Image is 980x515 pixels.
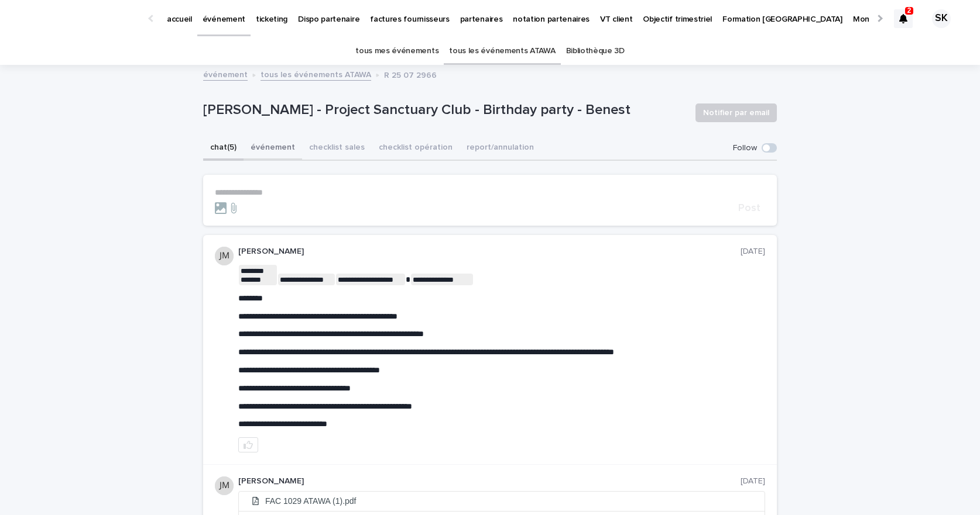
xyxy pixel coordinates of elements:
[239,492,765,511] li: FAC 1029 ATAWA (1).pdf
[449,37,555,65] a: tous les événements ATAWA
[734,203,765,213] button: Post
[261,67,371,81] a: tous les événements ATAWA
[894,9,913,28] div: 2
[238,247,741,257] p: [PERSON_NAME]
[738,203,760,213] span: Post
[244,136,302,161] button: événement
[741,476,765,486] p: [DATE]
[733,143,757,153] p: Follow
[355,37,438,65] a: tous mes événements
[384,68,437,81] p: R 25 07 2966
[23,7,137,30] img: Ls34BcGeRexTGTNfXpUC
[695,103,777,122] button: Notifier par email
[203,136,244,161] button: chat (5)
[372,136,460,161] button: checklist opération
[302,136,372,161] button: checklist sales
[238,476,741,486] p: [PERSON_NAME]
[932,9,951,28] div: SK
[703,107,769,119] span: Notifier par email
[203,67,248,81] a: événement
[907,6,912,15] p: 2
[239,492,765,511] a: FAC 1029 ATAWA (1).pdf
[238,437,258,452] button: like this post
[460,136,541,161] button: report/annulation
[741,247,765,257] p: [DATE]
[203,102,686,119] p: [PERSON_NAME] - Project Sanctuary Club - Birthday party - Benest
[566,37,625,65] a: Bibliothèque 3D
